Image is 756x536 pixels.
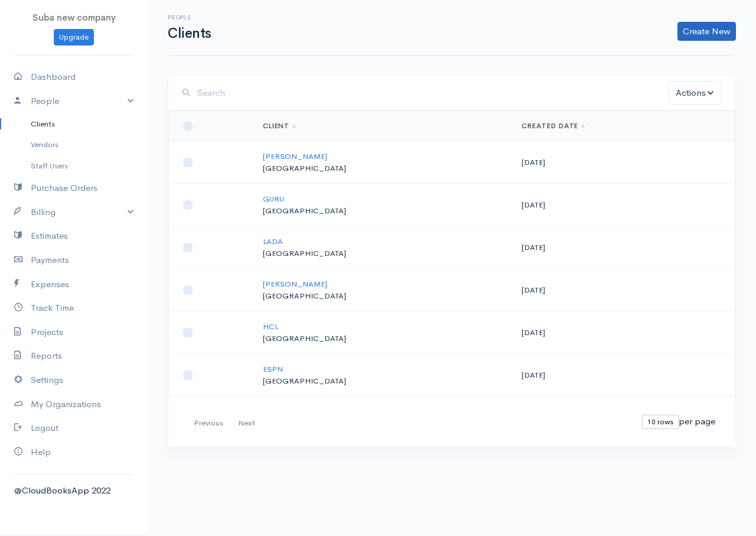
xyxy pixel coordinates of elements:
[263,290,503,302] p: [GEOGRAPHIC_DATA]
[668,81,721,105] button: Actions
[54,29,94,46] a: Upgrade
[197,81,668,105] input: Search
[512,184,735,226] td: [DATE]
[263,121,297,131] a: Client
[512,141,735,184] td: [DATE]
[32,12,116,23] span: Suba new company
[512,311,735,354] td: [DATE]
[263,194,284,204] a: GURU
[512,269,735,311] td: [DATE]
[168,14,211,21] h6: People
[642,415,715,432] div: per page
[263,375,503,387] p: [GEOGRAPHIC_DATA]
[522,121,586,131] a: Created Date
[263,163,503,174] p: [GEOGRAPHIC_DATA]
[263,236,283,246] a: LADA
[512,226,735,269] td: [DATE]
[512,354,735,397] td: [DATE]
[677,22,736,41] a: Create New
[263,248,503,259] p: [GEOGRAPHIC_DATA]
[263,364,283,374] a: ESPN
[263,205,503,217] p: [GEOGRAPHIC_DATA]
[263,321,278,332] a: HCL
[263,151,327,161] a: [PERSON_NAME]
[14,484,133,498] div: @CloudBooksApp 2022
[263,279,327,289] a: [PERSON_NAME]
[168,26,211,41] h1: Clients
[263,333,503,345] p: [GEOGRAPHIC_DATA]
